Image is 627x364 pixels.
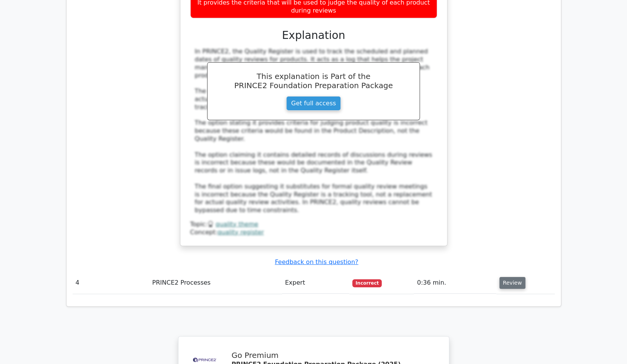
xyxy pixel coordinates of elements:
td: Expert [282,272,350,294]
span: Incorrect [352,279,382,287]
div: Concept: [190,229,437,237]
h3: Explanation [195,29,433,42]
td: 0:36 min. [414,272,496,294]
td: PRINCE2 Processes [149,272,282,294]
a: quality theme [215,221,258,228]
td: 4 [73,272,149,294]
div: In PRINCE2, the Quality Register is used to track the scheduled and planned dates of quality revi... [195,48,433,214]
a: quality register [217,229,264,236]
button: Review [499,277,525,289]
div: Topic: [190,221,437,229]
a: Get full access [286,96,341,111]
a: Feedback on this question? [275,258,358,266]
